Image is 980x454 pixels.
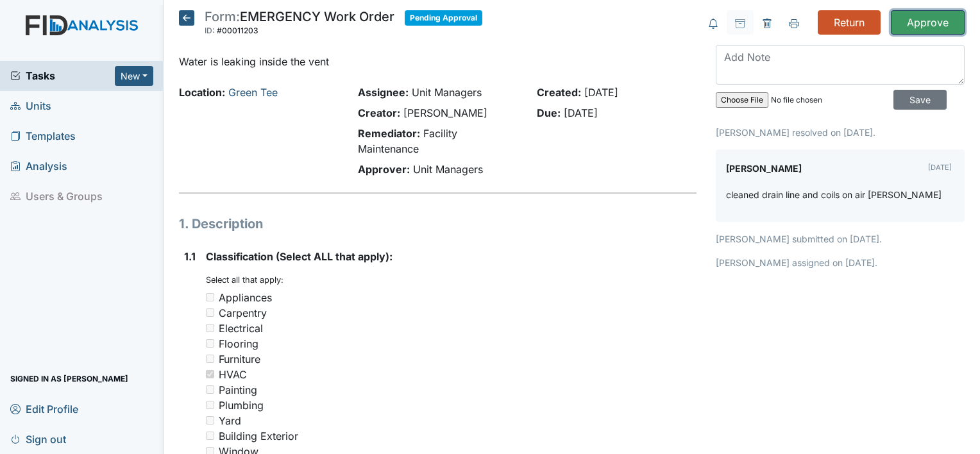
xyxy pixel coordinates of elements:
span: #00011203 [217,26,258,35]
span: Unit Managers [413,163,483,176]
div: Furniture [219,351,260,367]
span: Edit Profile [10,399,78,419]
p: Water is leaking inside the vent [179,54,697,69]
span: Form: [205,9,240,24]
div: Plumbing [219,398,264,413]
span: Units [10,96,51,116]
input: Carpentry [206,308,214,317]
span: Unit Managers [412,86,482,99]
p: cleaned drain line and coils on air [PERSON_NAME] [726,188,942,201]
span: Pending Approval [405,10,482,26]
input: Appliances [206,293,214,301]
span: [PERSON_NAME] [403,106,487,119]
strong: Created: [537,86,581,99]
div: Painting [219,382,257,398]
span: Analysis [10,156,67,176]
label: 1.1 [184,249,196,264]
div: Yard [219,413,241,428]
strong: Approver: [358,163,410,176]
label: [PERSON_NAME] [726,160,802,178]
input: Save [893,90,947,110]
input: HVAC [206,370,214,378]
div: Electrical [219,321,263,336]
button: New [115,66,153,86]
input: Return [818,10,881,35]
span: [DATE] [584,86,618,99]
input: Painting [206,385,214,394]
div: Appliances [219,290,272,305]
div: HVAC [219,367,247,382]
p: [PERSON_NAME] resolved on [DATE]. [716,126,965,139]
h1: 1. Description [179,214,697,233]
input: Plumbing [206,401,214,409]
div: Carpentry [219,305,267,321]
span: [DATE] [564,106,598,119]
strong: Due: [537,106,561,119]
input: Approve [891,10,965,35]
span: Classification (Select ALL that apply): [206,250,393,263]
div: Flooring [219,336,258,351]
input: Flooring [206,339,214,348]
div: Building Exterior [219,428,298,444]
a: Green Tee [228,86,278,99]
strong: Remediator: [358,127,420,140]
span: Signed in as [PERSON_NAME] [10,369,128,389]
small: [DATE] [928,163,952,172]
span: Templates [10,126,76,146]
strong: Location: [179,86,225,99]
input: Building Exterior [206,432,214,440]
span: Sign out [10,429,66,449]
span: ID: [205,26,215,35]
p: [PERSON_NAME] assigned on [DATE]. [716,256,965,269]
strong: Creator: [358,106,400,119]
a: Tasks [10,68,115,83]
div: EMERGENCY Work Order [205,10,394,38]
small: Select all that apply: [206,275,283,285]
input: Electrical [206,324,214,332]
strong: Assignee: [358,86,409,99]
input: Furniture [206,355,214,363]
p: [PERSON_NAME] submitted on [DATE]. [716,232,965,246]
input: Yard [206,416,214,425]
